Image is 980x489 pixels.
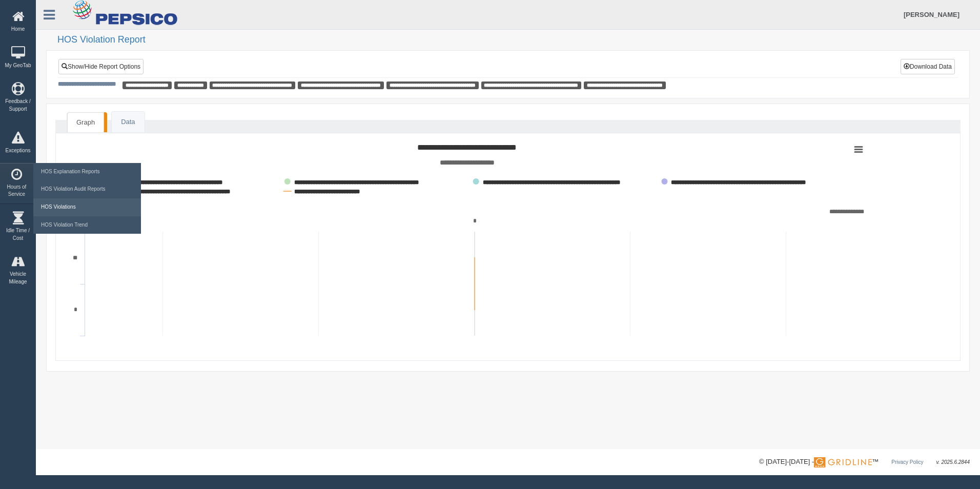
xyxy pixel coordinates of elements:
a: Data [112,112,144,133]
a: Graph [67,112,104,133]
a: Show/Hide Report Options [58,59,144,74]
img: Gridline [814,457,872,467]
a: HOS Violation Trend [38,216,136,234]
span: v. 2025.6.2844 [936,459,970,465]
a: HOS Violations [38,198,136,216]
a: HOS Violation Audit Reports [38,180,136,198]
a: Privacy Policy [891,459,923,465]
a: HOS Explanation Reports [38,163,136,181]
button: Download Data [901,59,955,74]
div: © [DATE]-[DATE] - ™ [759,457,970,467]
